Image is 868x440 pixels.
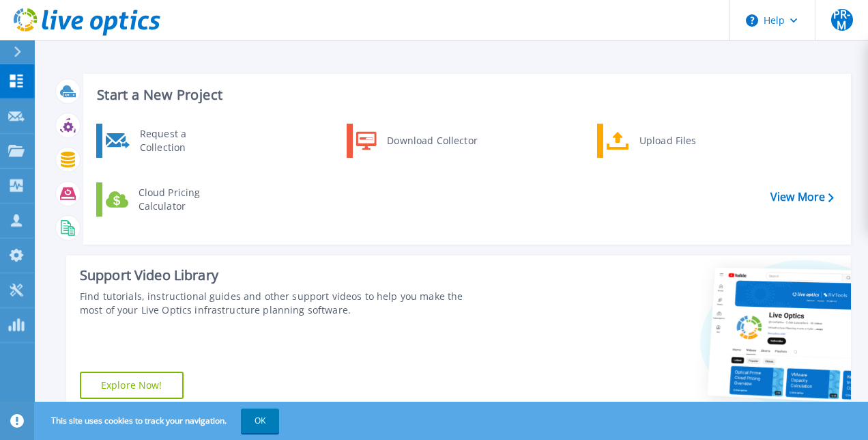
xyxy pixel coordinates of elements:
span: PR-M [831,9,853,31]
a: Request a Collection [96,124,236,158]
span: This site uses cookies to track your navigation. [38,409,279,433]
div: Cloud Pricing Calculator [132,186,233,213]
div: Support Video Library [80,266,488,284]
div: Download Collector [380,127,483,154]
h3: Start a New Project [97,87,833,102]
a: Upload Files [597,124,737,158]
a: View More [770,191,834,204]
a: Cloud Pricing Calculator [96,182,236,217]
a: Explore Now! [80,372,184,399]
div: Find tutorials, instructional guides and other support videos to help you make the most of your L... [80,290,488,317]
div: Upload Files [633,127,734,154]
a: Download Collector [347,124,487,158]
button: OK [241,409,279,433]
div: Request a Collection [133,127,233,154]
